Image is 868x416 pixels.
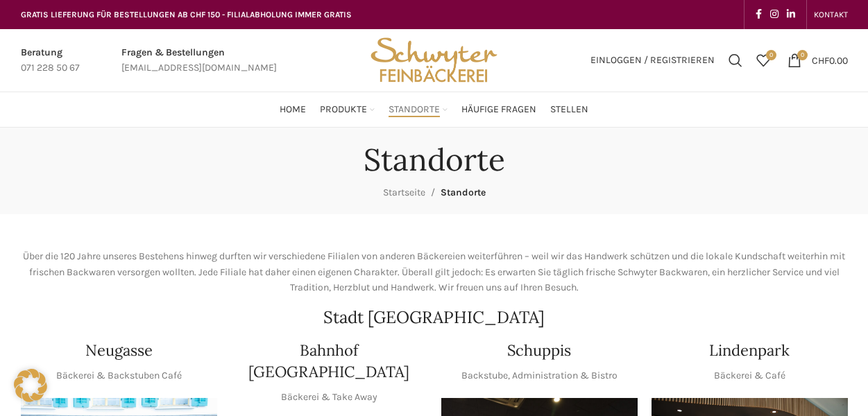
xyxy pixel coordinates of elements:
bdi: 0.00 [812,54,848,66]
span: 0 [766,50,776,60]
a: Infobox link [121,45,277,76]
p: Backstube, Administration & Bistro [461,368,618,383]
div: Secondary navigation [807,1,855,28]
div: Meine Wunschliste [749,46,777,74]
p: Bäckerei & Backstuben Café [56,368,182,383]
img: Bäckerei Schwyter [366,29,502,92]
a: Linkedin social link [783,5,799,24]
span: Produkte [320,103,367,116]
span: Standorte [441,187,486,198]
a: Häufige Fragen [461,96,536,123]
a: Standorte [389,96,448,123]
a: Instagram social link [766,5,783,24]
p: Über die 120 Jahre unseres Bestehens hinweg durften wir verschiedene Filialen von anderen Bäckere... [21,249,848,295]
a: Home [280,96,306,123]
span: Stellen [550,103,588,116]
a: Infobox link [21,45,80,76]
p: Bäckerei & Take Away [281,390,377,405]
a: Suchen [722,46,749,74]
a: Stellen [550,96,588,123]
span: GRATIS LIEFERUNG FÜR BESTELLUNGEN AB CHF 150 - FILIALABHOLUNG IMMER GRATIS [21,10,352,19]
h4: Schuppis [507,340,571,361]
p: Bäckerei & Café [714,368,785,383]
span: Home [280,103,306,116]
a: 0 [749,46,777,74]
h4: Bahnhof [GEOGRAPHIC_DATA] [231,340,427,383]
span: KONTAKT [814,10,848,19]
a: Site logo [366,53,502,65]
span: Einloggen / Registrieren [590,55,715,65]
h4: Neugasse [85,340,153,361]
a: Facebook social link [751,5,766,24]
span: 0 [797,50,808,60]
a: Einloggen / Registrieren [584,46,722,74]
span: Häufige Fragen [461,103,536,116]
span: Standorte [389,103,440,116]
h2: Stadt [GEOGRAPHIC_DATA] [21,309,848,326]
a: Produkte [320,96,375,123]
a: KONTAKT [814,1,848,28]
span: CHF [812,54,829,66]
a: 0 CHF0.00 [781,46,855,74]
a: Startseite [383,187,425,198]
div: Main navigation [14,96,855,123]
h1: Standorte [364,141,505,178]
h4: Lindenpark [709,340,790,361]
